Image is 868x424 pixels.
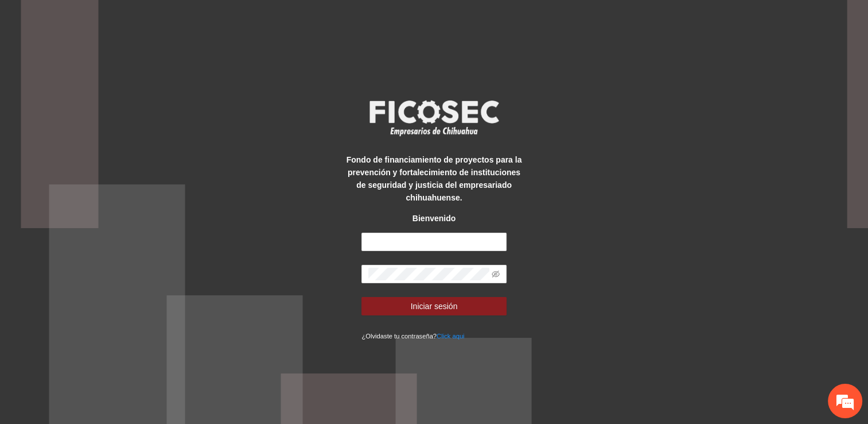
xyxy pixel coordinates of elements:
span: eye-invisible [492,270,500,278]
span: Estamos en línea. [67,143,158,259]
div: Minimizar ventana de chat en vivo [188,6,216,33]
strong: Bienvenido [412,214,456,223]
span: Iniciar sesión [411,300,458,313]
div: Chatee con nosotros ahora [60,59,193,74]
textarea: Escriba su mensaje y pulse “Intro” [6,293,219,333]
img: logo [362,97,505,139]
small: ¿Olvidaste tu contraseña? [361,333,464,340]
strong: Fondo de financiamiento de proyectos para la prevención y fortalecimiento de instituciones de seg... [347,155,522,202]
button: Iniciar sesión [361,297,506,315]
a: Click aqui [437,333,465,340]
